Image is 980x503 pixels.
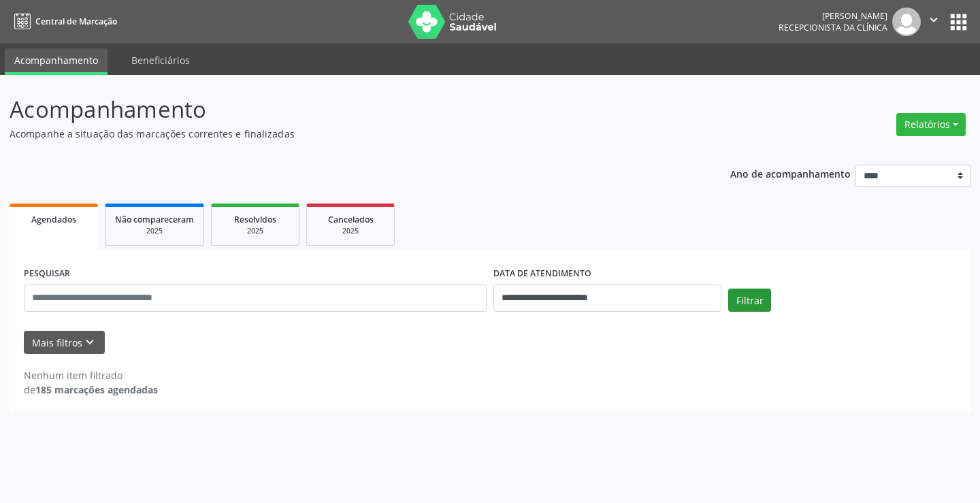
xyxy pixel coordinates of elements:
span: Central de Marcação [35,16,117,27]
span: Recepcionista da clínica [779,22,887,33]
img: img [892,7,921,36]
span: Não compareceram [115,214,194,225]
strong: 185 marcações agendadas [35,383,158,396]
button: Mais filtroskeyboard_arrow_down [24,331,105,355]
span: Resolvidos [234,214,276,225]
span: Agendados [31,214,76,225]
button: Filtrar [728,289,771,312]
label: PESQUISAR [24,263,70,285]
div: de [24,383,158,397]
button:  [921,7,947,36]
a: Beneficiários [122,48,199,72]
a: Acompanhamento [5,48,108,75]
button: Relatórios [896,113,966,136]
p: Acompanhamento [10,93,682,127]
p: Ano de acompanhamento [730,165,851,182]
a: Central de Marcação [10,10,117,33]
div: 2025 [221,226,289,236]
label: DATA DE ATENDIMENTO [493,263,591,285]
button: apps [947,10,970,34]
div: 2025 [115,226,194,236]
div: [PERSON_NAME] [779,10,887,22]
i: keyboard_arrow_down [82,335,97,350]
span: Cancelados [328,214,374,225]
div: Nenhum item filtrado [24,368,158,383]
p: Acompanhe a situação das marcações correntes e finalizadas [10,127,682,141]
i:  [926,12,941,27]
div: 2025 [316,226,385,236]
